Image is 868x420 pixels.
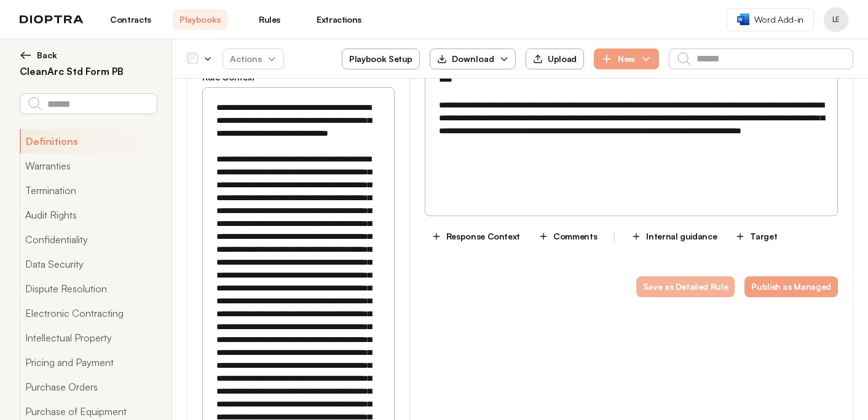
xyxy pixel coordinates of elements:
button: Profile menu [824,7,848,32]
button: Comments [532,226,604,247]
button: Internal guidance [625,226,724,247]
img: word [737,14,749,25]
button: Audit Rights [20,203,157,227]
button: Upload [526,49,584,69]
span: Actions [220,48,286,70]
button: Termination [20,178,157,203]
img: logo [20,15,84,24]
button: Pricing and Payment [20,350,157,375]
button: Save as Detailed Rule [636,276,735,297]
div: Download [437,53,494,65]
button: Response Context [425,226,527,247]
button: Target [728,226,784,247]
a: Contracts [103,9,158,30]
button: Definitions [20,129,157,154]
button: Download [430,49,516,69]
span: Back [37,49,57,61]
button: Electronic Contracting [20,301,157,325]
button: Confidentiality [20,227,157,252]
button: Warranties [20,154,157,178]
a: Word Add-in [727,8,814,31]
button: Purchase Orders [20,375,157,399]
a: Extractions [312,9,366,30]
div: Select all [187,53,198,64]
div: Upload [533,53,577,64]
button: New [594,49,659,69]
button: Playbook Setup [342,49,420,69]
button: Dispute Resolution [20,276,157,301]
img: left arrow [20,49,32,61]
a: Playbooks [173,9,227,30]
button: Publish as Managed [744,276,838,297]
button: Intellectual Property [20,325,157,350]
a: Rules [242,9,297,30]
span: Word Add-in [754,14,803,26]
button: Back [20,49,157,61]
h2: CleanArc Std Form PB [20,64,157,79]
button: Actions [223,49,284,69]
button: Data Security [20,252,157,276]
